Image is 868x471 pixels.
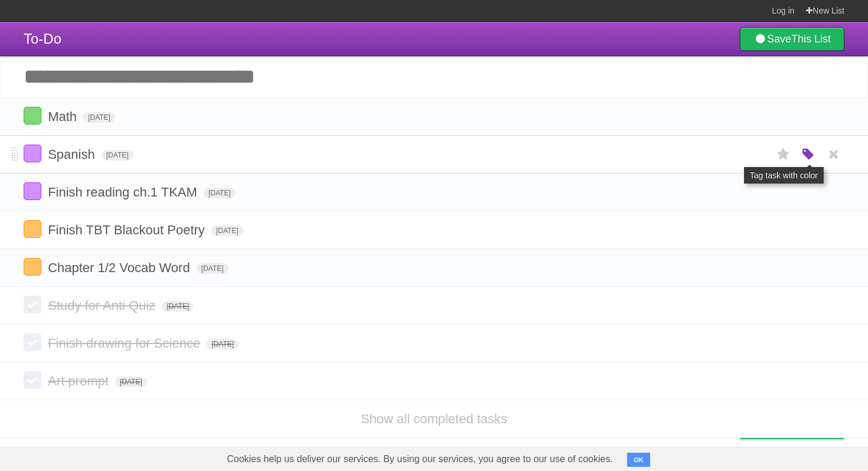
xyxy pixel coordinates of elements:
span: Finish drawing for Science [48,336,203,351]
span: [DATE] [211,225,243,236]
label: Done [24,107,41,125]
span: [DATE] [197,263,229,274]
a: Show all completed tasks [361,411,507,426]
span: [DATE] [162,301,194,312]
span: Spanish [48,147,98,162]
label: Done [24,333,41,351]
span: [DATE] [115,377,147,387]
span: Finish reading ch.1 TKAM [48,185,200,199]
label: Star task [772,145,795,164]
label: Done [24,371,41,389]
span: Finish TBT Blackout Poetry [48,223,208,237]
span: Buy me a coffee [765,418,838,439]
label: Done [24,258,41,276]
label: Done [24,182,41,200]
span: Math [48,109,80,124]
span: [DATE] [83,112,115,123]
span: [DATE] [102,150,133,161]
span: Cookies help us deliver our services. By using our services, you agree to our use of cookies. [215,447,625,471]
label: Done [24,145,41,162]
span: Study for Anti Quiz [48,298,158,313]
label: Done [24,296,41,313]
label: Done [24,220,41,238]
span: Chapter 1/2 Vocab Word [48,260,193,275]
span: Art prompt [48,374,112,388]
a: SaveThis List [740,27,844,51]
span: [DATE] [207,339,239,349]
button: OK [627,453,650,467]
b: This List [791,33,831,45]
span: To-Do [24,31,61,47]
span: [DATE] [204,188,236,198]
